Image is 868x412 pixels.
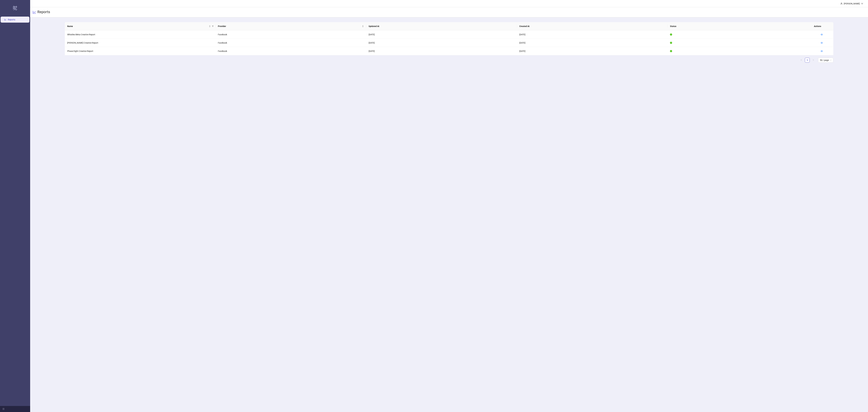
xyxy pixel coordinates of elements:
span: menu-fold [2,408,5,410]
th: Updated At [366,22,517,30]
th: Status [668,22,818,30]
span: user [840,3,843,5]
span: down [861,3,863,5]
li: Previous Page [799,58,804,63]
td: [DATE] [366,30,517,39]
span: line-chart [33,10,36,14]
span: left [800,59,802,61]
h3: Reports [37,10,50,15]
button: left [799,58,804,63]
span: filter [212,25,214,27]
a: 1 [805,58,810,62]
th: Name [65,22,215,30]
td: [DATE] [366,47,517,55]
span: check-circle [670,42,672,44]
td: Facebook [215,47,366,55]
li: Next Page [811,58,816,63]
span: Provider [218,25,361,28]
a: eye [821,50,823,52]
td: [DATE] [517,47,668,55]
td: Phase Eight Creative Report [65,47,215,55]
td: [DATE] [517,39,668,47]
span: filter [211,24,214,28]
a: Reports [8,18,15,21]
div: Page Size [818,58,833,63]
th: Actions [811,22,827,30]
td: [DATE] [517,30,668,39]
td: Facebook [215,39,366,47]
a: eye [821,33,823,36]
span: check-circle [670,33,672,36]
span: Name [67,25,208,28]
td: Facebook [215,30,366,39]
td: [DATE] [366,39,517,47]
span: check-circle [670,50,672,52]
li: 1 [805,58,810,63]
th: Provider [215,22,366,30]
a: eye [821,42,823,44]
span: right [812,59,814,61]
td: Whistles Meta Creative Report [65,30,215,39]
td: [PERSON_NAME] Creative Report [65,39,215,47]
span: eye [821,33,823,36]
span: 50 / page [820,58,832,62]
button: right [811,58,816,63]
th: Created At [517,22,668,30]
div: [PERSON_NAME] [843,2,861,5]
